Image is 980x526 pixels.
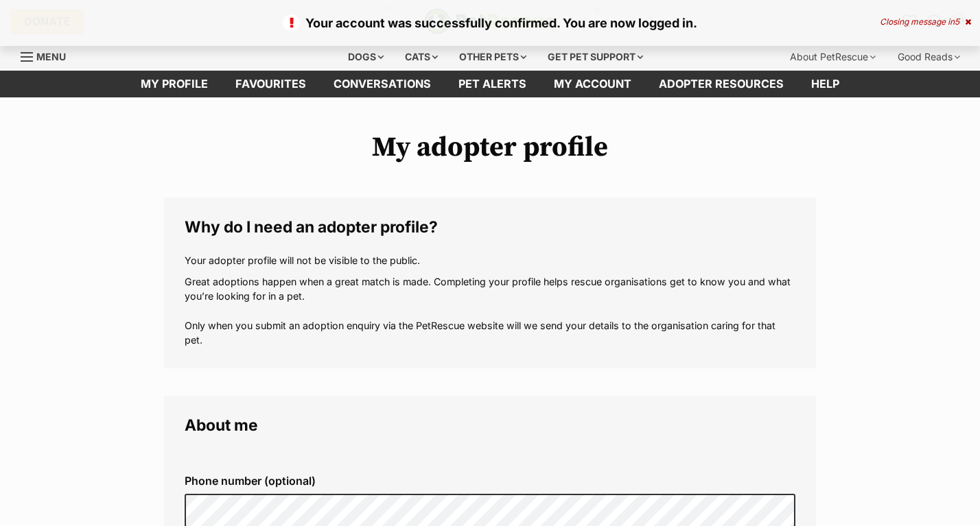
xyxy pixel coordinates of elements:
legend: About me [185,416,795,434]
p: Your adopter profile will not be visible to the public. [185,253,795,267]
fieldset: Why do I need an adopter profile? [164,198,816,368]
div: Good Reads [888,43,970,71]
div: Dogs [338,43,393,71]
label: Phone number (optional) [185,475,795,487]
a: Pet alerts [445,71,540,97]
a: Adopter resources [645,71,797,97]
legend: Why do I need an adopter profile? [185,218,795,236]
a: Favourites [222,71,320,97]
p: Great adoptions happen when a great match is made. Completing your profile helps rescue organisat... [185,274,795,348]
div: Cats [395,43,447,71]
a: conversations [320,71,445,97]
h1: My adopter profile [164,132,816,163]
div: Get pet support [538,43,653,71]
span: Menu [36,51,66,62]
a: Menu [21,43,75,68]
div: About PetRescue [780,43,885,71]
a: My profile [127,71,222,97]
a: My account [540,71,645,97]
a: Help [797,71,853,97]
div: Other pets [450,43,536,71]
